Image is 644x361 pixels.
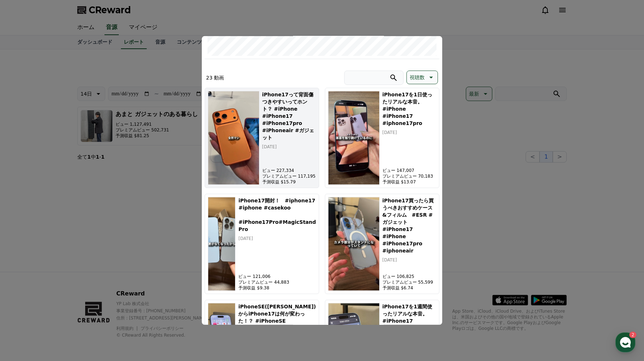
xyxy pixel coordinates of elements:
[238,197,316,233] h5: iPhone17開封！ #iphone17 #iphone #casekoo #iPhone17Pro#MagicStand Pro
[202,36,442,325] div: modal
[106,238,123,244] span: Settings
[382,91,436,127] h5: iPhone17を1日使ったリアルな本音。 #iPhone #iPhone17 #iphone17pro
[325,88,439,188] button: iPhone17を1日使ったリアルな本音。 #iPhone #iPhone17 #iphone17pro iPhone17を1日使ったリアルな本音。 #iPhone #iPhone17 #iph...
[382,168,436,173] p: ビュー 147,007
[262,173,316,179] p: プレミアムビュー 117,195
[262,179,316,185] p: 予測収益 $15.79
[382,303,436,346] h5: iPhone17を1週間使ったリアルな本音。 #iPhone17 #iPhone #iPhone17pro #iphoneair
[382,257,436,263] p: [DATE]
[18,238,31,244] span: Home
[73,227,75,232] span: 2
[208,197,235,291] img: iPhone17開封！ #iphone17 #iphone #casekoo #iPhone17Pro#MagicStand Pro
[238,285,316,291] p: 予測収益 $9.38
[262,144,316,150] p: [DATE]
[205,194,319,294] button: iPhone17開封！ #iphone17 #iphone #casekoo #iPhone17Pro#MagicStand Pro iPhone17開封！ #iphone17 #iphone ...
[382,179,436,185] p: 予測収益 $13.07
[382,173,436,179] p: プレミアムビュー 70,183
[238,236,316,241] p: [DATE]
[410,72,425,82] p: 視聴数
[325,194,439,294] button: iPhone17買ったら買うべきおすすめケース&フィルム #ESR #ガジェット #iPhone17 #iPhone #iPhone17pro #iphoneair iPhone17買ったら買う...
[262,91,316,141] h5: iPhone17って背面傷つきやすいってホント？ #iPhone #iPhone17 #iPhone17pro #iPhoneair #ガジェット
[206,74,224,81] p: 23 動画
[382,285,436,291] p: 予測収益 $6.74
[2,227,47,245] a: Home
[238,274,316,279] p: ビュー 121,006
[238,279,316,285] p: プレミアムビュー 44,883
[208,91,259,185] img: iPhone17って背面傷つきやすいってホント？ #iPhone #iPhone17 #iPhone17pro #iPhoneair #ガジェット
[382,274,436,279] p: ビュー 106,825
[92,227,137,245] a: Settings
[205,88,319,188] button: iPhone17って背面傷つきやすいってホント？ #iPhone #iPhone17 #iPhone17pro #iPhoneair #ガジェット iPhone17って背面傷つきやすいってホント...
[328,91,380,185] img: iPhone17を1日使ったリアルな本音。 #iPhone #iPhone17 #iphone17pro
[328,197,380,291] img: iPhone17買ったら買うべきおすすめケース&フィルム #ESR #ガジェット #iPhone17 #iPhone #iPhone17pro #iphoneair
[262,168,316,173] p: ビュー 227,334
[382,279,436,285] p: プレミアムビュー 55,599
[382,130,436,135] p: [DATE]
[382,197,436,254] h5: iPhone17買ったら買うべきおすすめケース&フィルム #ESR #ガジェット #iPhone17 #iPhone #iPhone17pro #iphoneair
[238,303,316,339] h5: iPhoneSE([PERSON_NAME])からiPhone17は何が変わった！？ #iPhoneSE #iPhone17 #iPhone17pro #iphoneair
[59,238,80,244] span: Messages
[47,227,92,245] a: 2Messages
[406,71,438,84] button: 視聴数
